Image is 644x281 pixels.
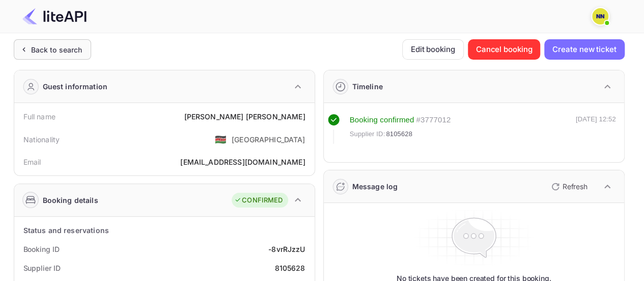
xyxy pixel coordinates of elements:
[268,244,305,254] div: -8vrRJzzU
[22,8,87,24] img: LiteAPI Logo
[23,244,60,254] div: Booking ID
[31,44,82,55] div: Back to search
[350,129,385,139] span: Supplier ID:
[563,181,587,192] p: Refresh
[23,111,55,122] div: Full name
[544,39,624,60] button: Create new ticket
[232,134,305,145] div: [GEOGRAPHIC_DATA]
[352,81,383,92] div: Timeline
[416,114,451,126] div: # 3777012
[43,81,108,92] div: Guest information
[184,111,305,122] div: [PERSON_NAME] [PERSON_NAME]
[23,134,60,145] div: Nationality
[576,114,616,144] div: [DATE] 12:52
[23,225,109,236] div: Status and reservations
[592,8,608,24] img: N/A N/A
[352,181,398,192] div: Message log
[386,129,412,139] span: 8105628
[43,195,98,206] div: Booking details
[350,114,414,126] div: Booking confirmed
[274,263,305,273] div: 8105628
[23,157,41,167] div: Email
[215,130,227,148] span: United States
[234,195,283,206] div: CONFIRMED
[402,39,464,60] button: Edit booking
[23,263,61,273] div: Supplier ID
[180,157,305,167] div: [EMAIL_ADDRESS][DOMAIN_NAME]
[468,39,541,60] button: Cancel booking
[545,178,592,195] button: Refresh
